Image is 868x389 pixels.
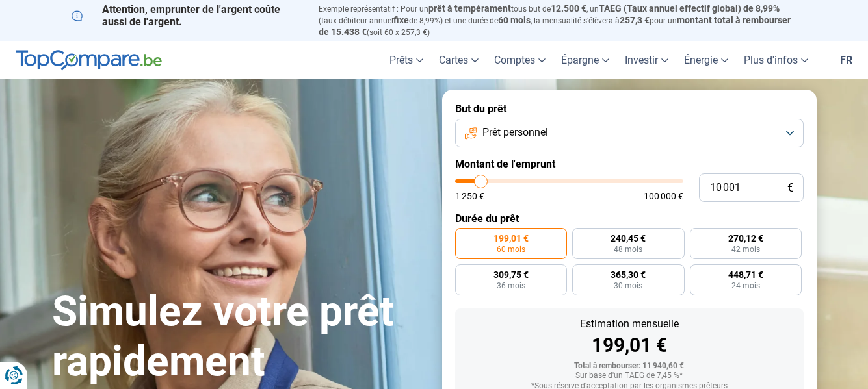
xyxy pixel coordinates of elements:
span: prêt à tempérament [428,3,511,14]
a: fr [832,41,860,79]
span: 60 mois [498,15,531,25]
span: 365,30 € [611,270,646,279]
a: Épargne [553,41,617,79]
span: 12.500 € [551,3,586,14]
a: Prêts [382,41,431,79]
span: TAEG (Taux annuel effectif global) de 8,99% [599,3,780,14]
span: 257,3 € [620,15,650,25]
span: € [787,182,793,194]
span: 270,12 € [728,234,763,243]
p: Attention, emprunter de l'argent coûte aussi de l'argent. [72,3,303,28]
span: 24 mois [731,282,760,290]
span: 240,45 € [611,234,646,243]
span: Prêt personnel [482,125,548,140]
span: 48 mois [614,245,642,253]
span: fixe [393,15,409,25]
label: Montant de l'emprunt [455,158,804,170]
span: 30 mois [614,282,642,290]
span: 448,71 € [728,270,763,279]
span: 42 mois [731,245,760,253]
div: Estimation mensuelle [466,319,793,329]
p: Exemple représentatif : Pour un tous but de , un (taux débiteur annuel de 8,99%) et une durée de ... [319,3,797,38]
a: Comptes [486,41,553,79]
span: 100 000 € [644,192,683,201]
button: Prêt personnel [455,119,804,147]
h1: Simulez votre prêt rapidement [52,287,427,387]
span: 199,01 € [493,234,529,243]
div: Sur base d'un TAEG de 7,45 %* [466,371,793,381]
span: 60 mois [497,245,525,253]
a: Investir [617,41,676,79]
span: 1 250 € [455,192,484,201]
a: Cartes [431,41,486,79]
div: 199,01 € [466,336,793,355]
span: 36 mois [497,282,525,290]
label: But du prêt [455,103,804,115]
span: montant total à rembourser de 15.438 € [319,15,791,37]
img: TopCompare [16,50,162,71]
label: Durée du prêt [455,212,804,225]
div: Total à rembourser: 11 940,60 € [466,362,793,371]
span: 309,75 € [493,270,529,279]
a: Plus d'infos [736,41,816,79]
a: Énergie [676,41,736,79]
